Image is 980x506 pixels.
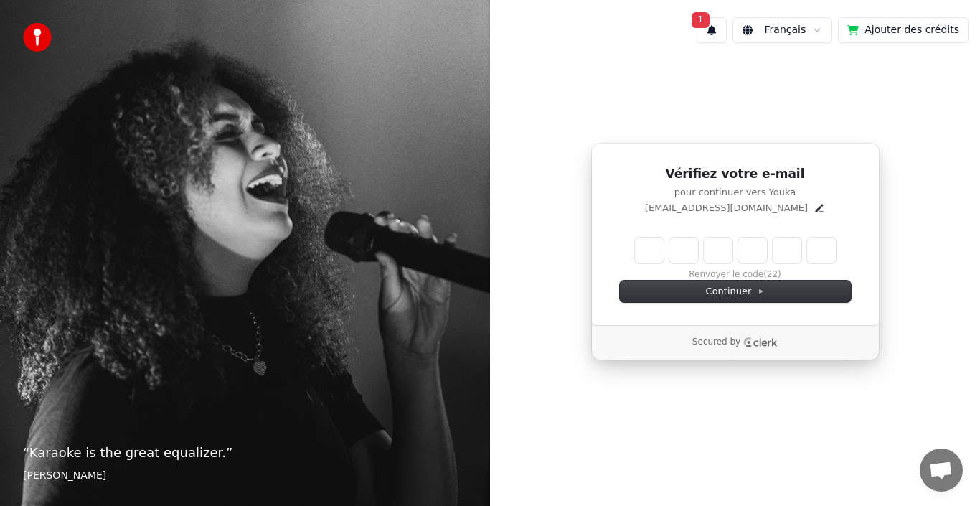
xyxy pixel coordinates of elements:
a: Clerk logo [743,337,778,347]
div: Ouvrir le chat [920,449,963,492]
button: Continuer [620,281,851,302]
span: 1 [692,12,710,28]
img: youka [23,23,52,52]
p: [EMAIL_ADDRESS][DOMAIN_NAME] [645,202,808,215]
footer: [PERSON_NAME] [23,469,467,483]
input: Enter verification code [635,238,836,263]
button: Edit [814,202,825,214]
p: “ Karaoke is the great equalizer. ” [23,443,467,463]
p: Secured by [692,337,740,348]
p: pour continuer vers Youka [620,186,851,199]
span: Continuer [706,285,765,298]
h1: Vérifiez votre e-mail [620,166,851,183]
button: Ajouter des crédits [838,17,969,43]
button: 1 [697,17,727,43]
